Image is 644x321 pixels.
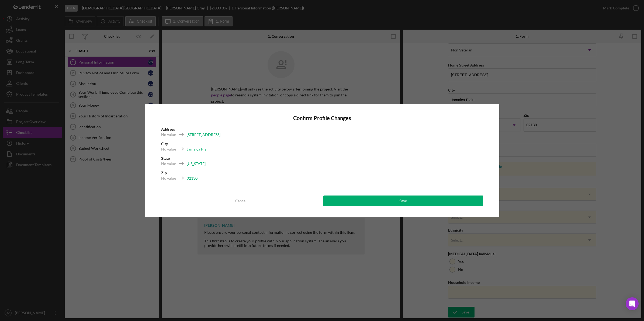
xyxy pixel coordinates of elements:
div: Jamaica Plain [187,146,210,152]
div: 02130 [187,176,198,181]
div: [STREET_ADDRESS] [187,132,220,137]
b: Address [161,127,175,131]
button: Cancel [161,196,321,206]
b: Zip [161,170,167,175]
div: Open Intercom Messenger [626,297,639,310]
div: No value [161,132,176,137]
div: No value [161,161,176,166]
b: City [161,141,168,146]
button: Save [323,196,483,206]
div: Save [399,196,407,206]
h4: Confirm Profile Changes [161,115,483,121]
div: [US_STATE] [187,161,206,166]
div: Cancel [235,196,247,206]
div: No value [161,176,176,181]
b: State [161,156,170,160]
div: No value [161,146,176,152]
